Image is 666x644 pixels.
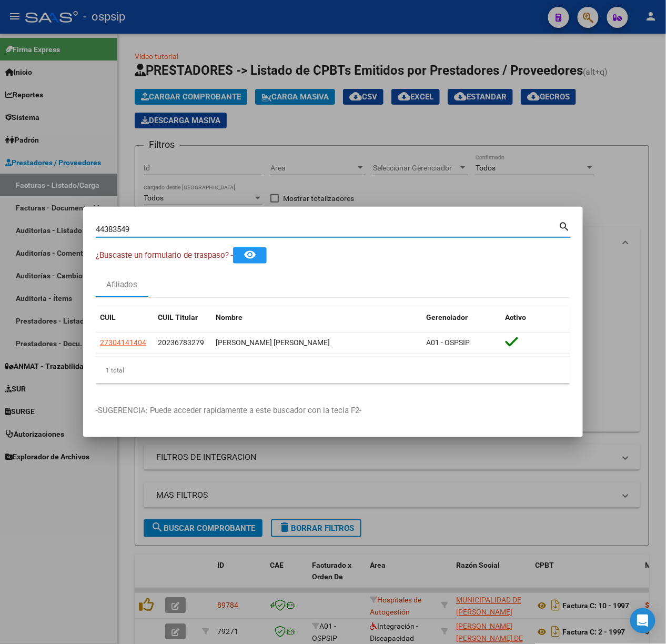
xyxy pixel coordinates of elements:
span: 20236783279 [158,338,204,347]
datatable-header-cell: CUIL Titular [154,306,211,329]
mat-icon: search [559,219,571,232]
div: Open Intercom Messenger [630,608,655,633]
p: -SUGERENCIA: Puede acceder rapidamente a este buscador con la tecla F2- [96,405,570,417]
mat-icon: remove_red_eye [244,248,256,261]
span: Nombre [216,313,243,321]
datatable-header-cell: Activo [501,306,570,329]
span: Activo [506,313,527,321]
span: Gerenciador [426,313,468,321]
span: A01 - OSPSIP [426,338,470,347]
span: CUIL Titular [158,313,198,321]
span: CUIL [100,313,116,321]
datatable-header-cell: Nombre [211,306,422,329]
datatable-header-cell: Gerenciador [422,306,501,329]
div: Afiliados [107,279,138,291]
span: ¿Buscaste un formulario de traspaso? - [96,250,233,260]
div: [PERSON_NAME] [PERSON_NAME] [216,337,418,349]
div: 1 total [96,357,570,384]
datatable-header-cell: CUIL [96,306,154,329]
span: 27304141404 [100,338,146,347]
